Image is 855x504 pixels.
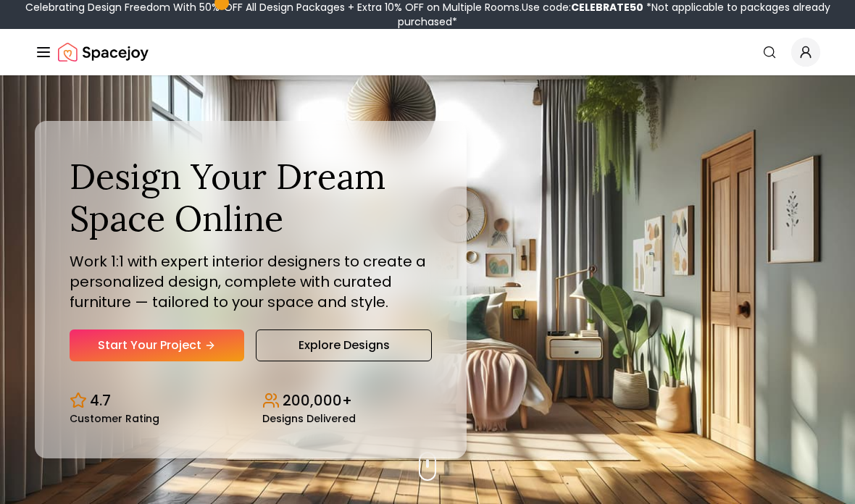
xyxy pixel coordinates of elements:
[58,38,149,67] a: Spacejoy
[35,29,820,75] nav: Global
[70,413,159,424] small: Customer Rating
[58,38,149,67] img: Spacejoy Logo
[283,390,352,411] p: 200,000+
[70,329,244,361] a: Start Your Project
[70,156,432,239] h1: Design Your Dream Space Online
[262,413,356,424] small: Designs Delivered
[90,390,111,411] p: 4.7
[70,251,432,312] p: Work 1:1 with expert interior designers to create a personalized design, complete with curated fu...
[256,329,432,361] a: Explore Designs
[70,379,432,424] div: Design stats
